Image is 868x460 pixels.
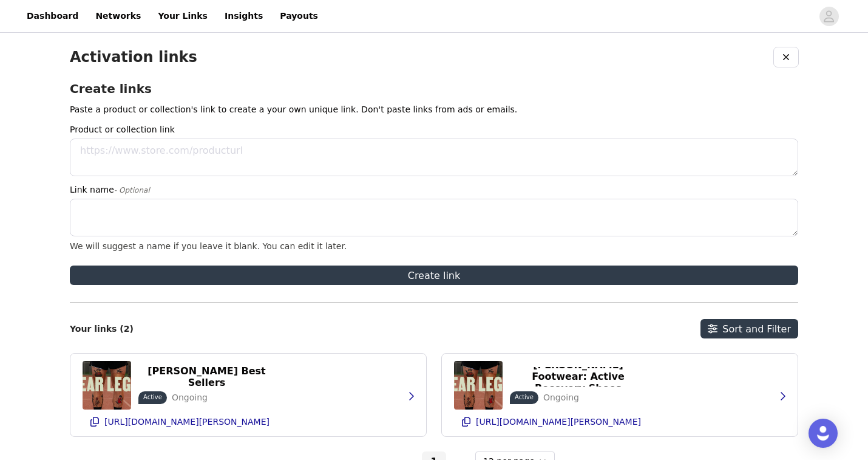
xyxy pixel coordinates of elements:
[114,186,150,194] span: - Optional
[70,266,798,285] button: Create link
[172,391,208,404] p: Ongoing
[146,365,268,388] p: [PERSON_NAME] Best Sellers
[273,2,325,30] a: Payouts
[454,412,785,431] button: [URL][DOMAIN_NAME][PERSON_NAME]
[217,2,270,30] a: Insights
[809,419,838,448] div: Open Intercom Messenger
[70,241,798,251] div: We will suggest a name if you leave it blank. You can edit it later.
[476,417,641,427] p: [URL][DOMAIN_NAME][PERSON_NAME]
[70,123,791,136] label: Product or collection link
[543,391,579,404] p: Ongoing
[70,324,134,334] h2: Your links (2)
[19,2,86,30] a: Dashboard
[88,2,148,30] a: Networks
[83,412,414,431] button: [URL][DOMAIN_NAME][PERSON_NAME]
[70,184,791,196] label: Link name
[510,367,646,386] button: [PERSON_NAME] Footwear: Active Recovery Shoes
[823,7,835,26] div: avatar
[454,361,503,410] img: KANE Footwear: Active Recovery Shoes
[70,81,798,96] h2: Create links
[104,417,270,427] p: [URL][DOMAIN_NAME][PERSON_NAME]
[70,103,798,116] p: Paste a product or collection's link to create a your own unique link. Don't paste links from ads...
[138,367,275,386] button: [PERSON_NAME] Best Sellers
[143,393,162,402] p: Active
[700,319,798,338] button: Sort and Filter
[70,49,197,66] h1: Activation links
[515,393,534,402] p: Active
[517,359,639,394] p: [PERSON_NAME] Footwear: Active Recovery Shoes
[151,2,215,30] a: Your Links
[83,361,131,410] img: Best Sellers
